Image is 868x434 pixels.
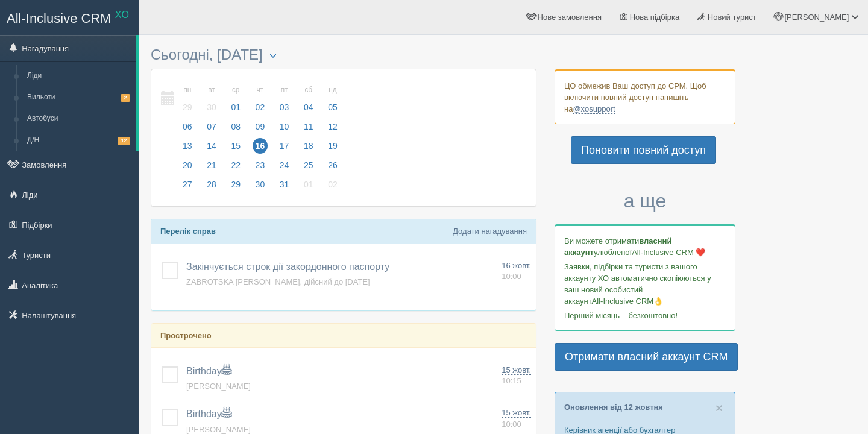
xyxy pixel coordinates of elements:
a: [PERSON_NAME] [186,425,251,434]
a: Отримати власний аккаунт CRM [555,343,738,371]
span: 17 [277,138,292,154]
span: 31 [277,177,292,192]
a: Birthday [186,366,231,376]
a: Д/Н12 [22,130,136,151]
span: 24 [277,157,292,173]
small: ср [228,85,244,95]
span: 12 [118,137,130,145]
span: [PERSON_NAME] [784,13,849,22]
a: 08 [224,120,247,139]
a: @xosupport [573,104,615,114]
a: Додати нагадування [453,227,527,236]
span: All-Inclusive CRM ❤️ [632,248,705,257]
sup: XO [115,10,129,20]
span: 01 [301,177,316,192]
span: 01 [228,99,244,115]
a: Поновити повний доступ [571,136,716,164]
a: нд 05 [321,78,341,120]
span: 11 [301,119,316,134]
span: 04 [301,99,316,115]
span: 20 [180,157,195,173]
a: 29 [224,178,247,197]
span: 22 [228,157,244,173]
a: 26 [321,159,341,178]
a: 09 [249,120,272,139]
a: чт 02 [249,78,272,120]
p: Перший місяць – безкоштовно! [564,310,726,321]
a: Закінчується строк дії закордонного паспорту [186,262,389,272]
p: Заявки, підбірки та туристи з вашого аккаунту ХО автоматично скопіюються у ваш новий особистий ак... [564,261,726,307]
span: 18 [301,138,316,154]
span: 29 [180,99,195,115]
a: 24 [273,159,296,178]
span: 15 жовт. [502,365,531,375]
a: 28 [200,178,223,197]
span: 25 [301,157,316,173]
a: 18 [297,139,320,159]
a: Ліди [22,65,136,87]
p: Ви можете отримати улюбленої [564,235,726,258]
a: 15 [224,139,247,159]
a: 01 [297,178,320,197]
a: 10 [273,120,296,139]
b: Прострочено [160,331,212,340]
span: 14 [204,138,219,154]
span: × [715,401,723,415]
span: 27 [180,177,195,192]
a: 12 [321,120,341,139]
span: 10 [277,119,292,134]
h3: Сьогодні, [DATE] [151,47,536,63]
b: Перелік справ [160,227,216,236]
span: 02 [253,99,268,115]
a: 06 [176,120,199,139]
span: All-Inclusive CRM [7,11,112,26]
small: сб [301,85,316,95]
a: 15 жовт. 10:15 [502,365,531,387]
span: 10:00 [502,420,521,429]
span: 09 [253,119,268,134]
a: All-Inclusive CRM XO [1,1,138,34]
div: ЦО обмежив Ваш доступ до СРМ. Щоб включити повний доступ напишіть на [555,69,735,124]
span: 08 [228,119,244,134]
span: 07 [204,119,219,134]
a: Оновлення від 12 жовтня [564,403,663,412]
span: 21 [204,157,219,173]
span: 15 [228,138,244,154]
small: нд [325,85,341,95]
a: 16 [249,139,272,159]
span: 05 [325,99,341,115]
a: 25 [297,159,320,178]
small: пт [277,85,292,95]
a: 30 [249,178,272,197]
span: 12 [325,119,341,134]
span: 15 жовт. [502,408,531,418]
a: 15 жовт. 10:00 [502,407,531,430]
h3: а ще [555,190,735,212]
a: вт 30 [200,78,223,120]
span: 06 [180,119,195,134]
a: Вильоти2 [22,87,136,108]
span: 10:15 [502,376,521,385]
a: 22 [224,159,247,178]
small: вт [204,85,219,95]
a: 20 [176,159,199,178]
a: Birthday [186,409,231,419]
a: 14 [200,139,223,159]
small: пн [180,85,195,95]
a: [PERSON_NAME] [186,382,251,391]
span: 10:00 [502,272,521,281]
span: 30 [253,177,268,192]
a: 31 [273,178,296,197]
a: пт 03 [273,78,296,120]
a: 23 [249,159,272,178]
span: 26 [325,157,341,173]
a: 27 [176,178,199,197]
b: власний аккаунт [564,236,672,257]
span: 13 [180,138,195,154]
span: 30 [204,99,219,115]
a: 17 [273,139,296,159]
